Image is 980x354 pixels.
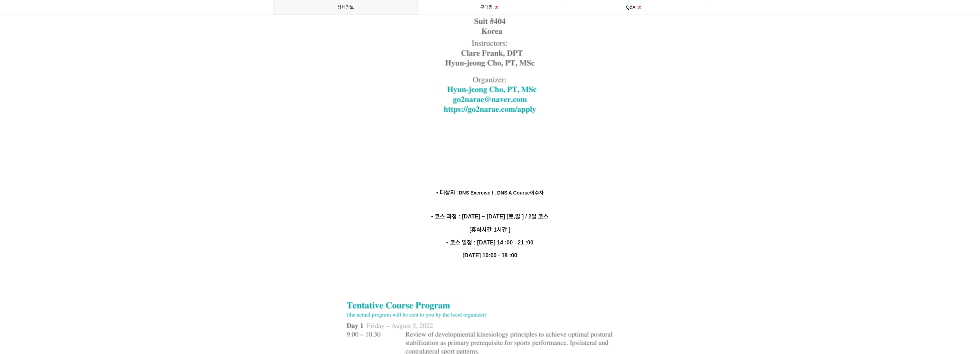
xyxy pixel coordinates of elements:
[431,214,549,220] strong: • 코스 과정 : [DATE] ~ [DATE] [토,일 ] / 2일 코스
[446,240,534,246] strong: • 코스 일정 : [DATE] 14 :00 - 21 :00
[436,190,459,196] strong: • 대상자 :
[463,253,518,259] strong: [DATE] 10:00 - 18 :00
[636,4,643,11] span: 0
[459,190,544,196] span: DNS Exercise I , DNS A Course이수자
[493,4,500,11] span: 0
[469,227,510,233] strong: [휴식시간 1시간 ]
